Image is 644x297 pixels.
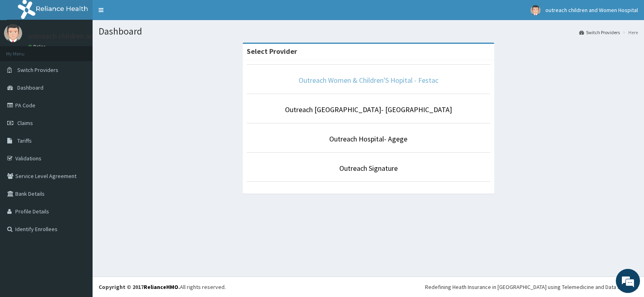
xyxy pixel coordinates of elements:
[99,283,180,291] strong: Copyright © 2017 .
[285,105,452,114] a: Outreach [GEOGRAPHIC_DATA]- [GEOGRAPHIC_DATA]
[17,66,58,74] span: Switch Providers
[28,44,47,49] a: Online
[299,76,438,85] a: Outreach Women & Children'S Hopital - Festac
[17,137,32,144] span: Tariffs
[17,84,43,91] span: Dashboard
[17,119,33,127] span: Claims
[329,134,407,143] a: Outreach Hospital- Agege
[28,33,151,40] p: outreach children and Women Hospital
[545,6,638,14] span: outreach children and Women Hospital
[425,283,638,291] div: Redefining Heath Insurance in [GEOGRAPHIC_DATA] using Telemedicine and Data Science!
[144,283,178,291] a: RelianceHMO
[247,47,297,56] strong: Select Provider
[530,5,541,15] img: User Image
[93,277,644,297] footer: All rights reserved.
[4,24,22,42] img: User Image
[339,164,398,173] a: Outreach Signature
[99,26,638,37] h1: Dashboard
[621,29,638,36] li: Here
[579,29,620,36] a: Switch Providers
